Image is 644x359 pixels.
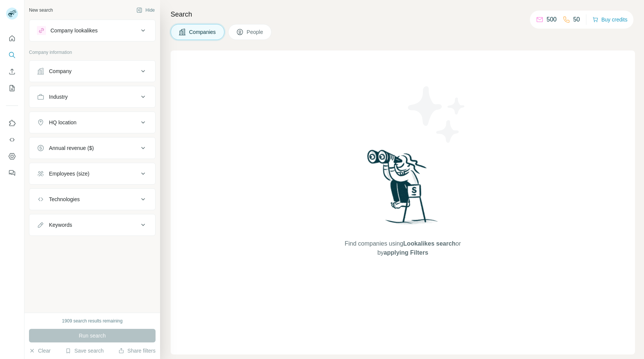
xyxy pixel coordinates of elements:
div: HQ location [49,119,76,126]
span: Companies [189,28,217,36]
button: Company lookalikes [29,21,155,40]
div: Company lookalikes [50,27,98,34]
div: Keywords [49,221,72,229]
div: Employees (size) [49,170,89,177]
span: Find companies using or by [342,239,463,257]
div: Annual revenue ($) [49,144,94,152]
button: Dashboard [6,150,18,163]
div: New search [29,7,53,14]
button: Clear [29,347,50,354]
button: Feedback [6,166,18,180]
button: Annual revenue ($) [29,139,155,157]
button: Hide [131,5,160,16]
button: Use Surfe on LinkedIn [6,116,18,130]
div: Industry [49,93,68,101]
img: Surfe Illustration - Stars [403,81,471,148]
div: 1909 search results remaining [62,318,123,324]
h4: Search [171,9,635,20]
p: 50 [573,15,580,24]
button: Search [6,48,18,62]
button: Quick start [6,32,18,45]
button: Company [29,62,155,80]
div: Technologies [49,196,80,203]
button: Technologies [29,190,155,208]
button: Buy credits [592,14,627,25]
button: HQ location [29,113,155,131]
img: Surfe Illustration - Woman searching with binoculars [364,148,442,232]
span: applying Filters [384,249,428,256]
button: Industry [29,88,155,106]
span: Lookalikes search [403,240,456,247]
button: Save search [65,347,104,354]
button: Keywords [29,216,155,234]
button: Enrich CSV [6,65,18,78]
p: Company information [29,49,156,56]
button: My lists [6,81,18,95]
button: Use Surfe API [6,133,18,147]
div: Company [49,67,72,75]
button: Share filters [118,347,156,354]
span: People [247,28,264,36]
p: 500 [546,15,557,24]
button: Employees (size) [29,165,155,183]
